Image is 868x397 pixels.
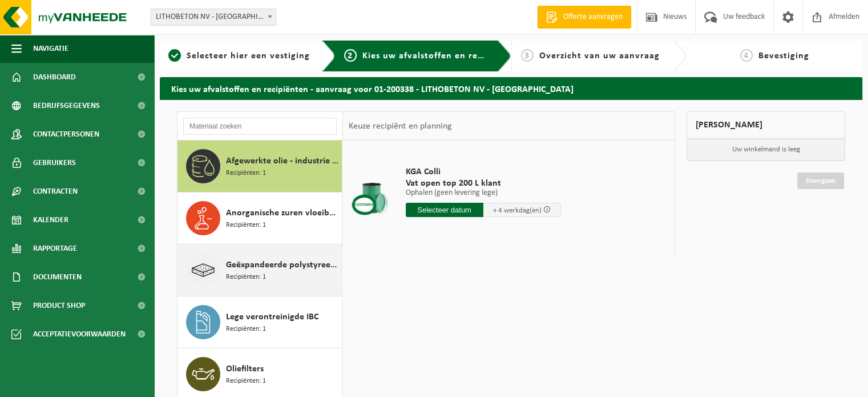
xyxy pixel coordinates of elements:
[797,173,844,189] a: Doorgaan
[406,166,561,178] span: KGA Colli
[539,51,660,61] span: Overzicht van uw aanvraag
[226,376,266,387] span: Recipiënten: 1
[177,141,342,193] button: Afgewerkte olie - industrie in 200lt Recipiënten: 1
[187,51,310,61] span: Selecteer hier een vestiging
[226,154,339,168] span: Afgewerkte olie - industrie in 200lt
[687,139,845,161] p: Uw winkelmand is leeg
[183,118,337,135] input: Materiaal zoeken
[33,91,100,120] span: Bedrijfsgegevens
[151,9,276,26] span: LITHOBETON NV - SNAASKERKE
[537,6,631,29] a: Offerte aanvragen
[226,310,318,324] span: Lege verontreinigde IBC
[226,362,264,376] span: Oliefilters
[226,324,266,335] span: Recipiënten: 1
[226,272,266,283] span: Recipiënten: 1
[33,263,82,291] span: Documenten
[151,9,276,25] span: LITHOBETON NV - SNAASKERKE
[177,193,342,244] button: Anorganische zuren vloeibaar in kleinverpakking Recipiënten: 1
[406,203,483,217] input: Selecteer datum
[177,244,342,296] button: Geëxpandeerde polystyreen (EPS) verpakking (< 1 m² per stuk), recycleerbaar Recipiënten: 1
[177,296,342,348] button: Lege verontreinigde IBC Recipiënten: 1
[226,220,266,231] span: Recipiënten: 1
[165,49,313,63] a: 1Selecteer hier een vestiging
[226,168,266,179] span: Recipiënten: 1
[33,34,68,63] span: Navigatie
[493,207,542,214] span: + 4 werkdag(en)
[758,51,809,61] span: Bevestiging
[33,206,68,234] span: Kalender
[168,49,181,62] span: 1
[226,206,339,220] span: Anorganische zuren vloeibaar in kleinverpakking
[344,49,357,62] span: 2
[33,120,99,149] span: Contactpersonen
[160,77,862,99] h2: Kies uw afvalstoffen en recipiënten - aanvraag voor 01-200338 - LITHOBETON NV - [GEOGRAPHIC_DATA]
[33,63,76,91] span: Dashboard
[406,178,561,189] span: Vat open top 200 L klant
[521,49,534,62] span: 3
[687,111,845,139] div: [PERSON_NAME]
[226,258,339,272] span: Geëxpandeerde polystyreen (EPS) verpakking (< 1 m² per stuk), recycleerbaar
[362,51,519,61] span: Kies uw afvalstoffen en recipiënten
[33,149,76,177] span: Gebruikers
[33,291,85,320] span: Product Shop
[33,177,78,206] span: Contracten
[33,234,77,263] span: Rapportage
[33,320,126,348] span: Acceptatievoorwaarden
[406,189,561,197] p: Ophalen (geen levering lege)
[740,49,753,62] span: 4
[343,112,457,141] div: Keuze recipiënt en planning
[560,11,625,23] span: Offerte aanvragen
